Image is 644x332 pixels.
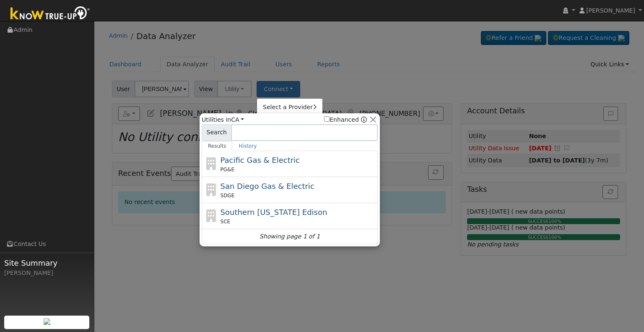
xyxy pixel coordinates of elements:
[44,318,50,325] img: retrieve
[257,102,322,113] a: Select a Provider
[4,269,90,277] div: [PERSON_NAME]
[232,141,263,151] a: History
[324,115,359,124] label: Enhanced
[4,257,90,269] span: Site Summary
[221,192,235,199] span: SDGE
[221,166,234,173] span: PG&E
[202,124,231,141] span: Search
[324,116,330,122] input: Enhanced
[361,116,367,123] a: Enhanced Providers
[6,5,94,24] img: Know True-Up
[221,156,300,165] span: Pacific Gas & Electric
[324,115,367,124] span: Show enhanced providers
[202,141,233,151] a: Results
[202,115,244,124] span: Utilities in
[221,208,327,217] span: Southern [US_STATE] Edison
[260,232,320,241] i: Showing page 1 of 1
[221,218,231,225] span: SCE
[221,182,314,191] span: San Diego Gas & Electric
[586,7,635,14] span: [PERSON_NAME]
[231,116,244,123] a: CA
